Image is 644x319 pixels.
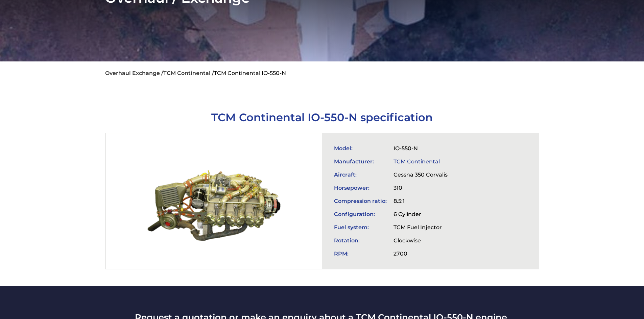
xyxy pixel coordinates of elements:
li: TCM Continental IO-550-N [214,70,286,76]
td: 310 [390,181,451,194]
td: IO-550-N [390,142,451,155]
td: Rotation: [331,234,390,247]
td: Compression ratio: [331,194,390,208]
td: Clockwise [390,234,451,247]
td: TCM Fuel Injector [390,221,451,234]
a: TCM Continental [393,158,440,165]
a: TCM Continental / [163,70,214,76]
td: Fuel system: [331,221,390,234]
h1: TCM Continental IO-550-N specification [105,111,539,124]
td: Model: [331,142,390,155]
td: RPM: [331,247,390,260]
td: Aircraft: [331,168,390,181]
td: 8.5:1 [390,194,451,208]
td: 2700 [390,247,451,260]
a: Overhaul Exchange / [105,70,163,76]
td: 6 Cylinder [390,208,451,221]
td: Horsepower: [331,181,390,194]
td: Cessna 350 Corvalis [390,168,451,181]
td: Manufacturer: [331,155,390,168]
td: Configuration: [331,208,390,221]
